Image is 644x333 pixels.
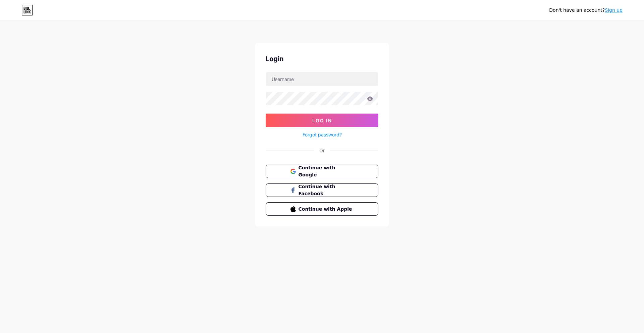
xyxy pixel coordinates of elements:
span: Continue with Google [299,164,354,178]
button: Continue with Apple [266,202,378,216]
a: Forgot password? [303,131,342,138]
button: Continue with Facebook [266,183,378,197]
div: Don't have an account? [549,7,623,14]
span: Continue with Apple [299,206,354,213]
div: Login [266,54,378,64]
span: Log In [312,118,332,123]
button: Continue with Google [266,165,378,178]
button: Log In [266,114,378,127]
a: Sign up [605,7,623,13]
input: Username [266,72,378,86]
div: Or [319,147,325,154]
span: Continue with Facebook [299,183,354,197]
